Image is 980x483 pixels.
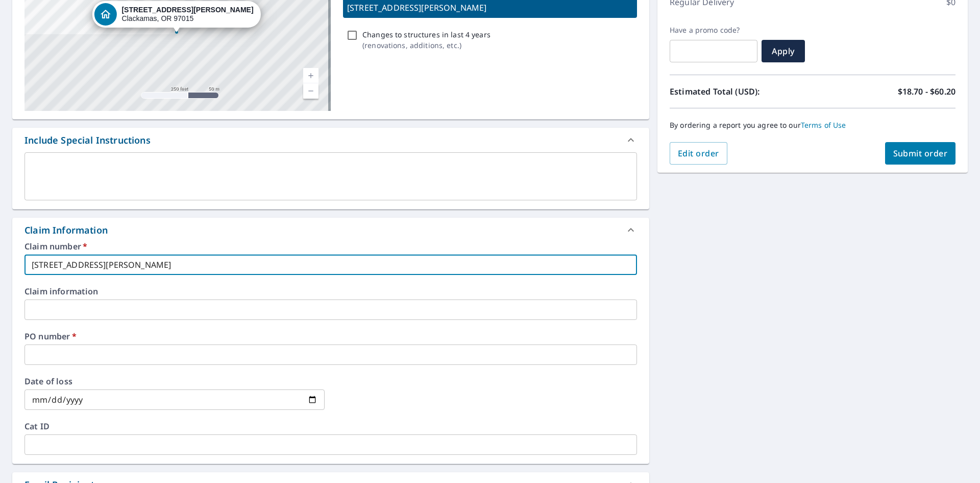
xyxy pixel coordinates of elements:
[678,148,719,159] span: Edit order
[24,242,637,250] label: Claim number
[92,1,260,33] div: Dropped pin, building 1, Residential property, 14663 SE Alison Ct Clackamas, OR 97015
[885,142,956,165] button: Submit order
[898,85,955,98] p: $18.70 - $60.20
[362,29,491,40] p: Changes to structures in last 4 years
[24,332,637,340] label: PO number
[770,45,797,57] span: Apply
[12,218,649,242] div: Claim Information
[121,6,253,14] strong: [STREET_ADDRESS][PERSON_NAME]
[762,40,805,62] button: Apply
[303,68,318,83] a: Current Level 17, Zoom In
[670,85,813,98] p: Estimated Total (USD):
[12,128,649,152] div: Include Special Instructions
[670,26,757,35] label: Have a promo code?
[303,83,318,99] a: Current Level 17, Zoom Out
[670,142,727,165] button: Edit order
[893,148,948,159] span: Submit order
[362,40,491,51] p: ( renovations, additions, etc. )
[24,133,151,147] div: Include Special Instructions
[670,121,955,130] p: By ordering a report you agree to our
[24,287,637,295] label: Claim information
[24,422,637,430] label: Cat ID
[121,6,253,23] div: Clackamas, OR 97015
[24,377,325,385] label: Date of loss
[24,223,108,237] div: Claim Information
[801,120,846,130] a: Terms of Use
[347,2,633,14] p: [STREET_ADDRESS][PERSON_NAME]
